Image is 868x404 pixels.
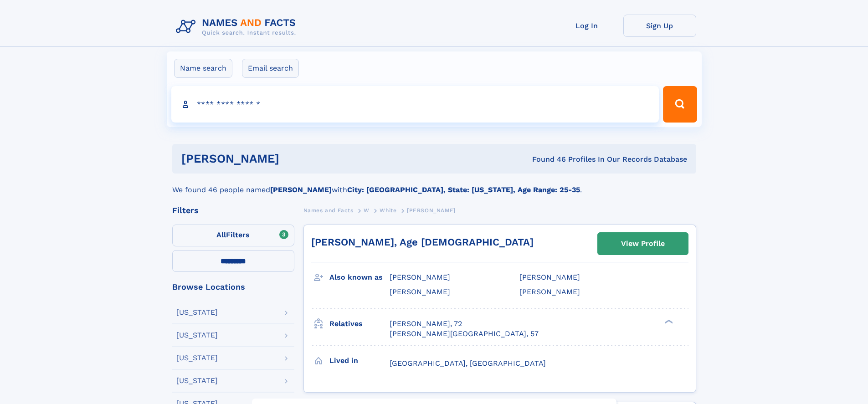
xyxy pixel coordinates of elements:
[519,287,580,296] span: [PERSON_NAME]
[311,236,534,248] a: [PERSON_NAME], Age [DEMOGRAPHIC_DATA]
[519,273,580,281] span: [PERSON_NAME]
[176,332,218,339] div: [US_STATE]
[598,233,688,255] a: View Profile
[390,329,539,339] a: [PERSON_NAME][GEOGRAPHIC_DATA], 57
[390,273,450,281] span: [PERSON_NAME]
[623,15,696,37] a: Sign Up
[390,287,450,296] span: [PERSON_NAME]
[242,59,299,78] label: Email search
[380,205,396,216] a: White
[364,205,370,216] a: W
[329,270,390,285] h3: Also known as
[390,319,462,329] a: [PERSON_NAME], 72
[174,59,232,78] label: Name search
[621,233,665,254] div: View Profile
[181,153,406,164] h1: [PERSON_NAME]
[663,86,697,123] button: Search Button
[407,207,456,214] span: [PERSON_NAME]
[380,207,396,214] span: White
[303,205,354,216] a: Names and Facts
[172,15,303,39] img: Logo Names and Facts
[172,206,294,215] div: Filters
[663,318,673,324] div: ❯
[550,15,623,37] a: Log In
[406,154,687,164] div: Found 46 Profiles In Our Records Database
[176,309,218,316] div: [US_STATE]
[171,86,659,123] input: search input
[216,230,226,239] span: All
[364,207,370,214] span: W
[270,185,332,194] b: [PERSON_NAME]
[329,353,390,368] h3: Lived in
[390,359,546,368] span: [GEOGRAPHIC_DATA], [GEOGRAPHIC_DATA]
[329,316,390,332] h3: Relatives
[176,354,218,362] div: [US_STATE]
[172,174,696,195] div: We found 46 people named with .
[347,185,580,194] b: City: [GEOGRAPHIC_DATA], State: [US_STATE], Age Range: 25-35
[172,283,294,291] div: Browse Locations
[176,377,218,384] div: [US_STATE]
[172,225,294,246] label: Filters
